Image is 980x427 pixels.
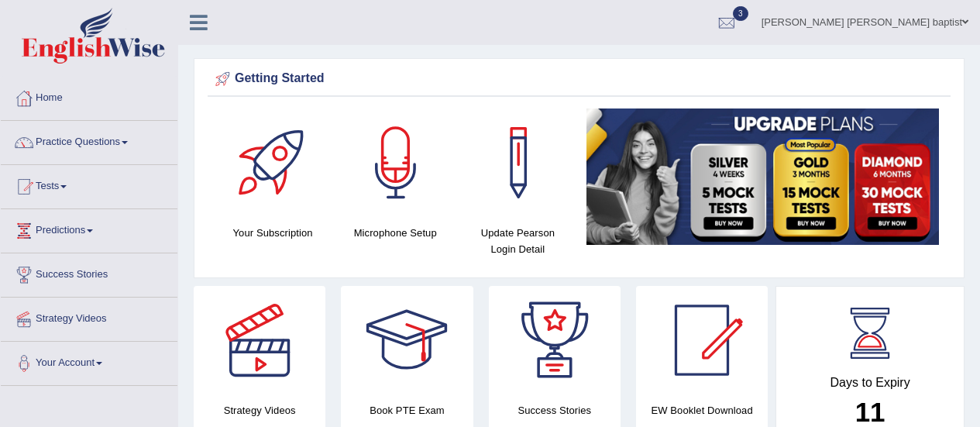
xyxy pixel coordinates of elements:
a: Tests [1,165,177,204]
a: Practice Questions [1,121,177,160]
a: Your Account [1,342,177,381]
a: Success Stories [1,253,177,292]
img: small5.jpg [586,108,939,245]
h4: Book PTE Exam [341,402,473,418]
a: Predictions [1,209,177,248]
div: Getting Started [211,67,947,91]
span: 3 [733,6,748,21]
a: Strategy Videos [1,298,177,336]
a: Home [1,77,177,115]
b: 11 [855,397,885,427]
h4: EW Booklet Download [636,402,768,418]
h4: Strategy Videos [194,402,325,418]
h4: Update Pearson Login Detail [464,225,571,257]
h4: Microphone Setup [342,225,449,241]
h4: Success Stories [489,402,621,418]
h4: Days to Expiry [793,376,947,390]
h4: Your Subscription [219,225,326,241]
